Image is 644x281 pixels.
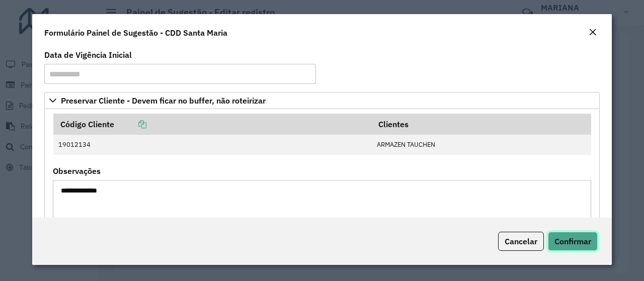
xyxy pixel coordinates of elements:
td: ARMAZEN TAUCHEN [372,135,591,155]
button: Confirmar [548,232,598,251]
span: Preservar Cliente - Devem ficar no buffer, não roteirizar [61,97,266,105]
a: Copiar [114,119,146,129]
button: Close [586,26,600,39]
td: 19012134 [53,135,372,155]
th: Código Cliente [53,114,372,135]
button: Cancelar [498,232,544,251]
label: Data de Vigência Inicial [44,49,132,61]
a: Preservar Cliente - Devem ficar no buffer, não roteirizar [44,92,600,109]
th: Clientes [372,114,591,135]
em: Fechar [589,28,597,36]
div: Preservar Cliente - Devem ficar no buffer, não roteirizar [44,109,600,278]
span: Confirmar [554,236,591,246]
h4: Formulário Painel de Sugestão - CDD Santa Maria [44,27,227,39]
span: Cancelar [505,236,537,246]
label: Observações [53,165,101,177]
